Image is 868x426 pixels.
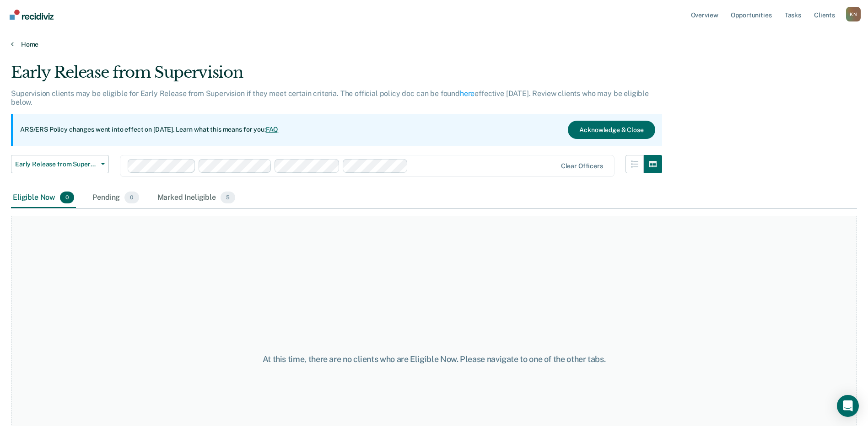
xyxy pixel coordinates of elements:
div: Marked Ineligible5 [156,188,237,208]
div: Pending0 [91,188,140,208]
div: Early Release from Supervision [11,63,662,89]
div: Open Intercom Messenger [837,395,859,417]
a: Home [11,40,857,48]
button: Acknowledge & Close [568,121,655,139]
div: Clear officers [561,162,603,170]
span: 0 [124,192,139,203]
button: Early Release from Supervision [11,155,109,173]
p: ARS/ERS Policy changes went into effect on [DATE]. Learn what this means for you: [20,125,278,134]
div: Eligible Now0 [11,188,76,208]
span: 0 [60,192,74,203]
div: At this time, there are no clients who are Eligible Now. Please navigate to one of the other tabs. [223,354,646,364]
a: FAQ [266,126,279,133]
a: here [460,89,474,98]
img: Recidiviz [10,10,54,20]
span: Early Release from Supervision [15,160,97,168]
p: Supervision clients may be eligible for Early Release from Supervision if they meet certain crite... [11,89,649,106]
div: K N [846,7,861,21]
button: Profile dropdown button [846,7,861,21]
span: 5 [221,192,235,203]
